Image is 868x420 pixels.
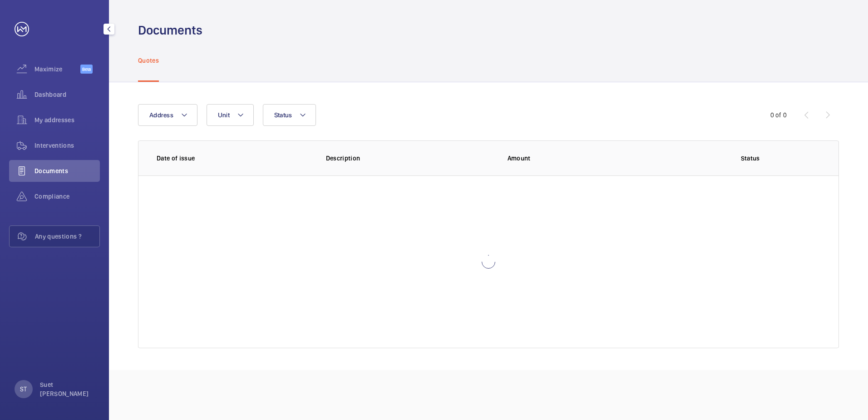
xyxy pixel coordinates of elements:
span: Interventions [35,141,100,150]
p: Date of issue [157,154,311,163]
span: Compliance [35,192,100,201]
div: 0 of 0 [770,110,787,120]
button: Unit [207,104,254,126]
h1: Documents [138,22,202,39]
p: Suet [PERSON_NAME] [40,380,94,398]
button: Status [263,104,316,126]
span: Beta [80,65,93,74]
button: Address [138,104,197,126]
p: Status [680,154,820,163]
span: My addresses [35,115,100,125]
p: Amount [508,154,666,163]
p: Description [326,154,493,163]
p: Quotes [138,56,159,65]
p: ST [20,385,27,394]
span: Address [149,111,173,119]
span: Any questions ? [35,232,99,241]
span: Status [274,111,292,119]
span: Dashboard [35,90,100,99]
span: Documents [35,166,100,175]
span: Maximize [35,65,80,74]
span: Unit [218,111,230,119]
